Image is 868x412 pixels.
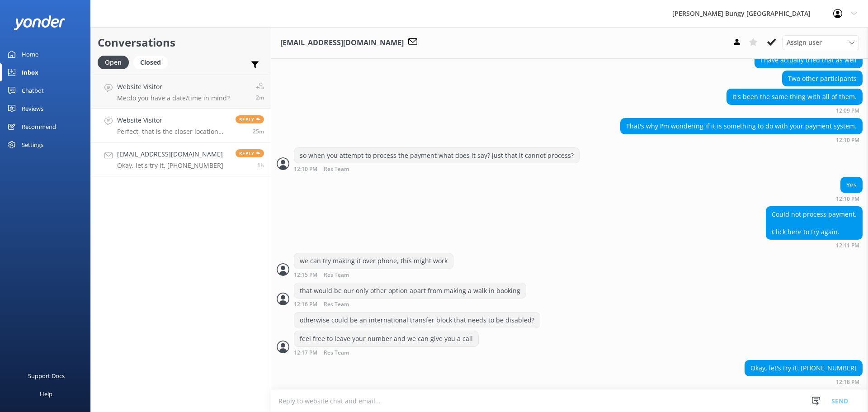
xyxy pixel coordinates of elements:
[257,161,264,169] span: Sep 15 2025 12:18pm (UTC +12:00) Pacific/Auckland
[22,136,43,154] div: Settings
[253,128,264,135] span: Sep 15 2025 01:50pm (UTC +12:00) Pacific/Auckland
[294,148,579,163] div: so when you attempt to process the payment what does it say? just that it cannot process?
[22,63,38,81] div: Inbox
[836,379,859,385] strong: 12:18 PM
[22,118,56,136] div: Recommend
[280,37,404,49] h3: [EMAIL_ADDRESS][DOMAIN_NAME]
[294,272,317,278] strong: 12:15 PM
[783,71,862,86] div: Two other participants
[766,242,863,248] div: Sep 15 2025 12:11pm (UTC +12:00) Pacific/Auckland
[236,115,264,123] span: Reply
[28,367,65,385] div: Support Docs
[117,128,229,136] p: Perfect, that is the closer location that maps was showing. That clears everything up! Thanks for...
[256,94,264,101] span: Sep 15 2025 02:13pm (UTC +12:00) Pacific/Auckland
[294,331,478,346] div: feel free to leave your number and we can give you a call
[294,301,526,308] div: Sep 15 2025 12:16pm (UTC +12:00) Pacific/Auckland
[294,313,540,328] div: otherwise could be an international transfer block that needs to be disabled?
[294,253,453,269] div: we can try making it over phone, this might work
[294,271,453,278] div: Sep 15 2025 12:15pm (UTC +12:00) Pacific/Auckland
[836,137,859,143] strong: 12:10 PM
[117,161,223,170] p: Okay, let's try it. [PHONE_NUMBER]
[22,45,38,63] div: Home
[294,302,317,308] strong: 12:16 PM
[324,272,349,278] span: Res Team
[841,177,862,193] div: Yes
[22,81,44,99] div: Chatbot
[117,149,223,159] h4: [EMAIL_ADDRESS][DOMAIN_NAME]
[745,379,863,385] div: Sep 15 2025 12:18pm (UTC +12:00) Pacific/Auckland
[621,118,862,134] div: That's why I'm wondering if it is something to do with your payment system.
[236,149,264,157] span: Reply
[98,34,264,51] h2: Conversations
[620,137,863,143] div: Sep 15 2025 12:10pm (UTC +12:00) Pacific/Auckland
[91,109,271,142] a: Website VisitorPerfect, that is the closer location that maps was showing. That clears everything...
[91,142,271,176] a: [EMAIL_ADDRESS][DOMAIN_NAME]Okay, let's try it. [PHONE_NUMBER]Reply1h
[836,196,859,202] strong: 12:10 PM
[836,243,859,248] strong: 12:11 PM
[40,385,52,403] div: Help
[836,195,863,202] div: Sep 15 2025 12:10pm (UTC +12:00) Pacific/Auckland
[294,349,479,356] div: Sep 15 2025 12:17pm (UTC +12:00) Pacific/Auckland
[294,166,580,172] div: Sep 15 2025 12:10pm (UTC +12:00) Pacific/Auckland
[727,89,862,104] div: It's been the same thing with all of them.
[787,38,822,47] span: Assign user
[117,94,230,102] p: Me: do you have a date/time in mind?
[14,15,66,30] img: yonder-white-logo.png
[294,283,526,298] div: that would be our only other option apart from making a walk in booking
[22,99,43,118] div: Reviews
[117,115,229,125] h4: Website Visitor
[324,166,349,172] span: Res Team
[98,56,129,69] div: Open
[98,57,133,67] a: Open
[766,207,862,240] div: Could not process payment. Click here to try again.
[745,360,862,376] div: Okay, let's try it. [PHONE_NUMBER]
[294,350,317,356] strong: 12:17 PM
[726,107,863,114] div: Sep 15 2025 12:09pm (UTC +12:00) Pacific/Auckland
[782,35,859,50] div: Assign User
[133,57,172,67] a: Closed
[755,52,862,68] div: I have actually tried that as well
[324,350,349,356] span: Res Team
[836,108,859,114] strong: 12:09 PM
[91,75,271,109] a: Website VisitorMe:do you have a date/time in mind?2m
[117,82,230,92] h4: Website Visitor
[294,166,317,172] strong: 12:10 PM
[133,56,168,69] div: Closed
[324,302,349,308] span: Res Team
